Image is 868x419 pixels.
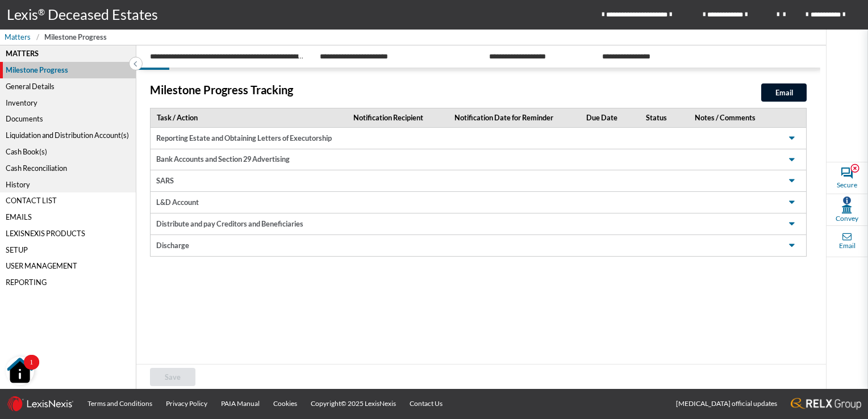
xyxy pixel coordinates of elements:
[30,362,34,377] div: 1
[151,213,347,235] td: Distribute and pay Creditors and Beneficiaries
[151,192,347,213] td: L&D Account
[454,112,557,123] span: Notification Date for Reminder
[836,213,858,224] span: Convey
[81,389,159,418] a: Terms and Conditions
[151,170,347,192] td: SARS
[159,389,214,418] a: Privacy Policy
[837,180,857,190] span: Secure
[157,112,320,123] span: Task / Action
[6,357,34,385] button: Open Resource Center, 1 new notification
[151,128,347,149] td: Reporting Estate and Obtaining Letters of Executorship
[150,83,807,97] p: Milestone Progress Tracking
[791,398,861,410] img: RELX_logo.65c3eebe.png
[5,32,31,43] span: Matters
[839,241,856,251] span: Email
[586,112,620,123] span: Due Date
[646,112,669,123] span: Status
[403,389,449,418] a: Contact Us
[669,389,784,418] a: [MEDICAL_DATA] official updates
[695,112,758,123] span: Notes / Comments
[151,235,347,257] td: Discharge
[7,396,74,412] img: LexisNexis_logo.0024414d.png
[304,389,403,418] a: Copyright© 2025 LexisNexis
[353,112,426,123] span: Notification Recipient
[5,32,36,43] a: Matters
[761,83,807,102] button: Email
[266,389,304,418] a: Cookies
[214,389,266,418] a: PAIA Manual
[775,88,793,97] span: Email
[38,6,48,24] p: ®
[151,149,347,171] td: Bank Accounts and Section 29 Advertising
